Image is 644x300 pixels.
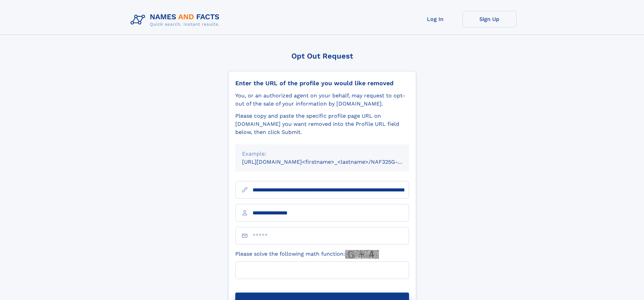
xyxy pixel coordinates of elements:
[235,112,409,136] div: Please copy and paste the specific profile page URL on [DOMAIN_NAME] you want removed into the Pr...
[128,11,225,29] img: Logo Names and Facts
[235,79,409,87] div: Enter the URL of the profile you would like removed
[242,150,402,158] div: Example:
[235,250,379,259] label: Please solve the following math function:
[408,11,462,27] a: Log In
[242,159,422,165] small: [URL][DOMAIN_NAME]<firstname>_<lastname>/NAF325G-xxxxxxxx
[462,11,517,27] a: Sign Up
[228,52,416,60] div: Opt Out Request
[235,92,409,108] div: You, or an authorized agent on your behalf, may request to opt-out of the sale of your informatio...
